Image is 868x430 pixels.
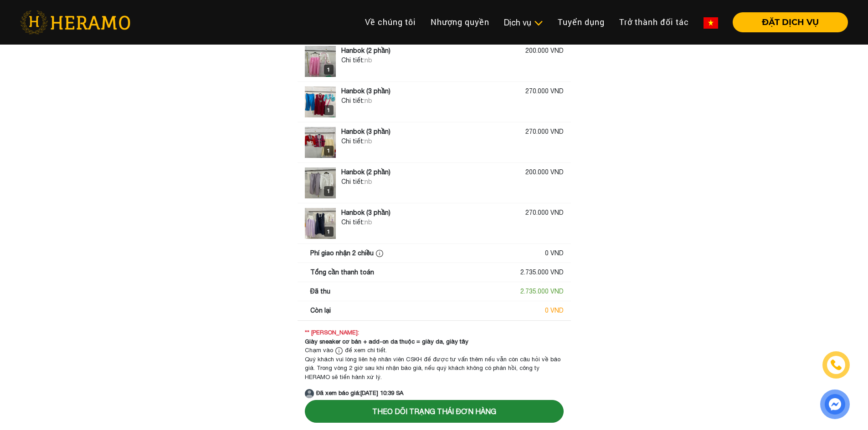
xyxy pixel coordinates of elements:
div: 1 [324,227,334,237]
div: 0 VND [545,248,564,258]
img: logo [305,46,336,77]
img: vn-flag.png [704,17,718,29]
div: Dịch vụ [504,16,543,29]
div: Chạm vào để xem chi tiết. [305,346,564,355]
div: 1 [324,65,334,75]
div: Hanbok (3 phần) [341,208,390,218]
span: nb [365,218,372,226]
img: info [376,250,383,257]
img: logo [305,127,336,158]
div: 270.000 VND [525,86,564,96]
div: 1 [324,186,334,196]
div: 2.735.000 VND [520,268,564,277]
span: nb [365,137,372,145]
div: Hanbok (3 phần) [341,86,390,96]
img: account [305,389,314,398]
span: nb [365,178,372,185]
div: 270.000 VND [525,127,564,137]
div: 1 [324,105,334,115]
img: heramo-logo.png [20,10,130,34]
div: Hanbok (2 phần) [341,46,390,56]
a: Trở thành đối tác [612,12,696,32]
div: 200.000 VND [525,46,564,56]
div: 200.000 VND [525,167,564,177]
span: Chi tiết: [341,56,365,64]
span: Chi tiết: [341,178,365,185]
strong: Giày sneaker cơ bản + add-on da thuộc = giày da, giày tây [305,338,468,345]
button: Theo dõi trạng thái đơn hàng [305,400,564,423]
a: Về chúng tôi [358,12,423,32]
div: 1 [324,146,334,156]
div: Hanbok (2 phần) [341,167,390,177]
a: Nhượng quyền [423,12,497,32]
div: 2.735.000 VND [520,287,564,296]
div: Hanbok (3 phần) [341,127,390,137]
strong: Đã xem báo giá: [DATE] 10:39 SA [316,390,403,396]
div: 270.000 VND [525,208,564,218]
a: phone-icon [824,353,848,377]
img: info [335,347,343,354]
a: Tuyển dụng [550,12,612,32]
img: phone-icon [831,360,841,370]
strong: ** [PERSON_NAME]: [305,329,359,336]
div: Quý khách vui lòng liên hệ nhân viên CSKH để được tư vấn thêm nếu vẫn còn câu hỏi về báo giá. Tro... [305,355,564,382]
a: ĐẶT DỊCH VỤ [725,18,848,26]
span: Chi tiết: [341,97,365,104]
img: logo [305,167,336,198]
img: subToggleIcon [534,19,543,28]
div: Còn lại [310,306,331,315]
span: nb [365,97,372,104]
button: ĐẶT DỊCH VỤ [733,12,848,32]
div: 0 VND [545,306,564,315]
span: nb [365,56,372,64]
span: Chi tiết: [341,218,365,226]
img: logo [305,208,336,239]
span: Chi tiết: [341,137,365,145]
div: Đã thu [310,287,330,296]
img: logo [305,86,336,117]
div: Tổng cần thanh toán [310,268,374,277]
div: Phí giao nhận 2 chiều [310,248,385,258]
